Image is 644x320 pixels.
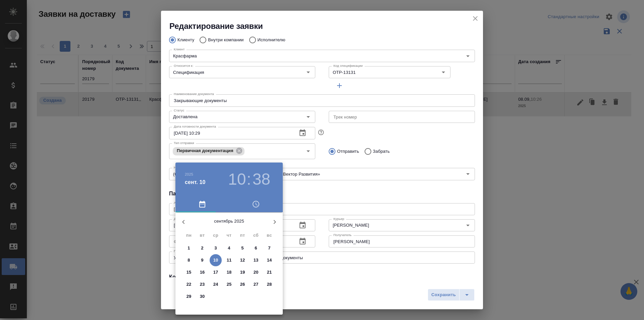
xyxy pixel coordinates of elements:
p: 2 [201,245,203,252]
p: 16 [200,269,205,276]
button: 4 [223,242,235,254]
span: пн [183,232,195,239]
button: 10 [228,170,246,189]
p: сентябрь 2025 [192,218,267,225]
button: 13 [250,254,262,266]
button: 9 [196,254,208,266]
p: 24 [213,281,218,288]
button: 18 [223,266,235,278]
p: 1 [187,245,190,252]
p: 9 [201,257,203,264]
p: 6 [255,245,257,252]
p: 3 [214,245,217,252]
p: 5 [241,245,244,252]
button: 24 [210,278,222,290]
p: 12 [240,257,245,264]
button: 27 [250,278,262,290]
span: пт [236,232,249,239]
p: 28 [267,281,272,288]
button: 7 [263,242,275,254]
span: вс [263,232,275,239]
p: 4 [228,245,230,252]
button: 22 [183,278,195,290]
button: 30 [196,290,208,303]
p: 11 [227,257,232,264]
p: 23 [200,281,205,288]
p: 30 [200,293,205,300]
button: 5 [236,242,249,254]
button: 15 [183,266,195,278]
button: 38 [253,170,270,189]
button: 6 [250,242,262,254]
button: 17 [210,266,222,278]
button: 26 [236,278,249,290]
p: 27 [254,281,259,288]
button: 28 [263,278,275,290]
button: 11 [223,254,235,266]
p: 8 [187,257,190,264]
p: 21 [267,269,272,276]
p: 26 [240,281,245,288]
span: чт [223,232,235,239]
button: 23 [196,278,208,290]
button: 2 [196,242,208,254]
button: 2025 [185,172,193,176]
p: 17 [213,269,218,276]
button: 10 [210,254,222,266]
button: 14 [263,254,275,266]
button: 8 [183,254,195,266]
p: 14 [267,257,272,264]
button: 3 [210,242,222,254]
p: 15 [186,269,192,276]
h3: : [247,170,251,189]
p: 7 [268,245,270,252]
button: 12 [236,254,249,266]
p: 20 [254,269,259,276]
button: 25 [223,278,235,290]
button: 20 [250,266,262,278]
button: 21 [263,266,275,278]
button: сент. 10 [185,178,206,186]
p: 13 [254,257,259,264]
p: 19 [240,269,245,276]
button: 16 [196,266,208,278]
p: 25 [227,281,232,288]
span: вт [196,232,208,239]
button: 1 [183,242,195,254]
p: 18 [227,269,232,276]
span: ср [210,232,222,239]
button: 19 [236,266,249,278]
button: 29 [183,290,195,303]
p: 22 [186,281,192,288]
p: 10 [213,257,218,264]
span: сб [250,232,262,239]
p: 29 [186,293,192,300]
